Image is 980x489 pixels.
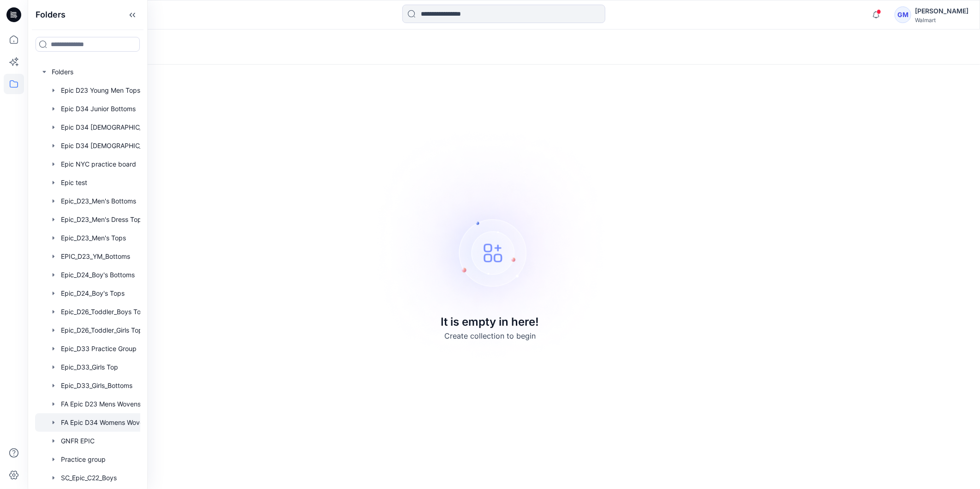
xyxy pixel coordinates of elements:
p: Create collection to begin [444,330,536,341]
p: It is empty in here! [441,314,539,330]
div: [PERSON_NAME] [915,6,968,17]
div: GM [895,6,911,23]
div: Walmart [915,17,968,24]
img: Empty collections page [361,116,619,374]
